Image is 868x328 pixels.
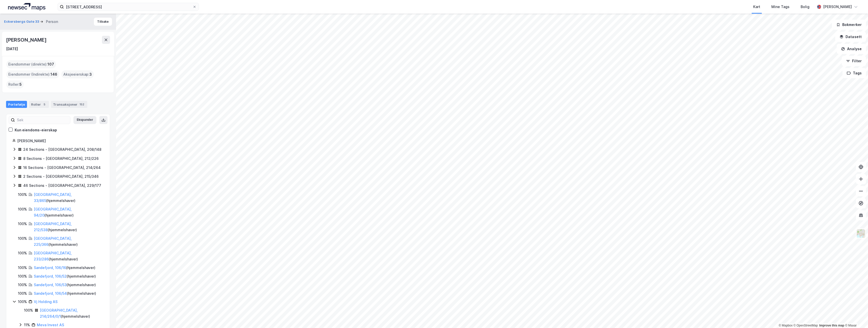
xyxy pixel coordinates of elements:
div: 100% [18,299,27,305]
div: 8 Sections - [GEOGRAPHIC_DATA], 212/226 [23,156,99,162]
a: Sandefjord, 106/16 [34,265,66,270]
div: 100% [18,265,27,271]
button: Tags [843,68,866,78]
div: [DATE] [6,46,18,52]
div: ( hjemmelshaver ) [34,206,104,218]
div: Person [46,19,58,25]
a: Sandefjord, 106/52 [34,274,67,278]
div: 100% [18,235,27,242]
input: Søk på adresse, matrikkel, gårdeiere, leietakere eller personer [64,3,193,11]
div: ( hjemmelshaver ) [34,250,104,262]
button: Bokmerker [832,20,866,30]
a: Meva Invest AS [37,323,64,327]
span: 5 [19,81,22,87]
div: ( hjemmelshaver ) [34,290,96,296]
a: Improve this map [819,324,844,327]
div: 16 Sections - [GEOGRAPHIC_DATA], 214/264 [23,165,101,171]
div: 152 [78,102,85,107]
div: Transaksjoner [51,101,87,108]
div: Kart [753,4,760,10]
a: Sandefjord, 106/53 [34,283,67,287]
div: ( hjemmelshaver ) [34,192,104,204]
a: [GEOGRAPHIC_DATA], 33/865 [34,192,72,203]
div: Roller [29,101,49,108]
span: 107 [47,61,54,67]
div: Kontrollprogram for chat [843,304,868,328]
div: Eiendommer (Indirekte) : [6,70,59,78]
div: 100% [18,221,27,227]
div: Roller : [6,80,24,88]
div: 100% [18,282,27,288]
div: 100% [18,273,27,279]
img: logo.a4113a55bc3d86da70a041830d287a7e.svg [8,3,45,11]
div: [PERSON_NAME] [6,36,47,44]
span: 3 [89,71,92,77]
button: Analyse [837,44,866,54]
a: [GEOGRAPHIC_DATA], 214/264/0/1 [40,308,78,318]
button: Ekspander [73,116,96,124]
div: 100% [18,206,27,212]
div: Portefølje [6,101,27,108]
input: Søk [15,116,70,124]
a: Mapbox [779,324,793,327]
div: Aksjeeierskap : [61,70,94,78]
div: 100% [18,290,27,296]
iframe: Chat Widget [843,304,868,328]
div: ( hjemmelshaver ) [34,282,96,288]
div: ( hjemmelshaver ) [40,307,104,319]
div: 46 Sections - [GEOGRAPHIC_DATA], 229/177 [23,183,101,189]
div: ( hjemmelshaver ) [34,221,104,233]
button: Tilbake [94,18,112,26]
div: Eiendommer (direkte) : [6,60,56,68]
img: Z [856,229,866,238]
div: ( hjemmelshaver ) [34,273,96,279]
div: 11% [24,322,30,328]
div: 24 Sections - [GEOGRAPHIC_DATA], 208/148 [23,146,101,153]
a: Vj Holding AS [34,300,58,304]
div: 100% [24,307,33,313]
button: Eckersbergs Gate 33 [4,19,40,24]
a: Sandefjord, 106/54 [34,291,67,295]
div: 100% [18,192,27,198]
div: Bolig [801,4,809,10]
div: Kun eiendoms-eierskap [15,127,57,133]
a: [GEOGRAPHIC_DATA], 212/538 [34,222,72,232]
button: Datasett [835,32,866,42]
div: ( hjemmelshaver ) [34,235,104,248]
div: [PERSON_NAME] [17,138,104,144]
a: [GEOGRAPHIC_DATA], 233/286 [34,251,72,261]
a: [GEOGRAPHIC_DATA], 94/20 [34,207,72,217]
div: [PERSON_NAME] [823,4,852,10]
div: ( hjemmelshaver ) [34,265,95,271]
a: OpenStreetMap [794,324,818,327]
button: Filter [842,56,866,66]
div: 100% [18,250,27,256]
div: 2 Sections - [GEOGRAPHIC_DATA], 215/346 [23,173,99,180]
span: 146 [50,71,57,77]
a: [GEOGRAPHIC_DATA], 225/366 [34,236,72,247]
div: 5 [42,102,47,107]
div: Mine Tags [771,4,790,10]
